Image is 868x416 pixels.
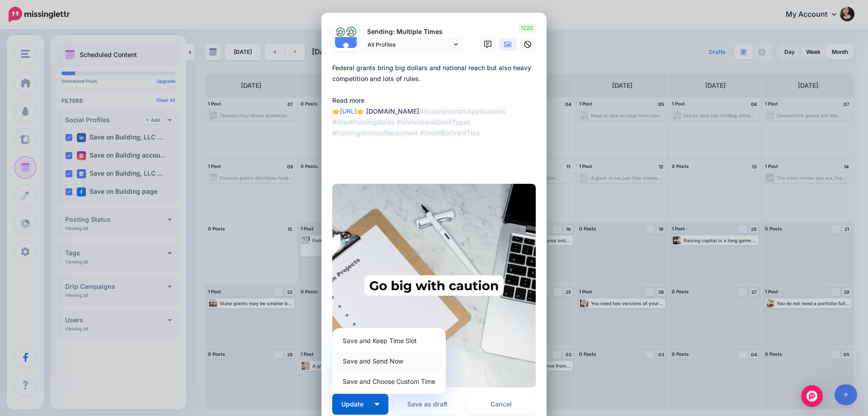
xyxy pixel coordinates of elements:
[363,38,462,51] a: All Profiles
[335,37,357,59] img: user_default_image.png
[336,352,442,370] a: Save and Send Now
[393,394,462,415] button: Save as draft
[346,26,357,37] img: 306495547_420441133326981_4231175250635937610_n-bsa145784.jpg
[363,27,462,37] p: Sending: Multiple Times
[801,385,823,407] div: Open Intercom Messenger
[332,394,388,415] button: Update
[341,401,370,407] span: Update
[467,394,536,415] a: Cancel
[368,40,452,49] span: All Profiles
[336,373,442,390] a: Save and Choose Custom Time
[336,332,442,349] a: Save and Keep Time Slot
[332,62,540,139] div: Federal grants bring big dollars and national reach but also heavy competition and lots of rules....
[332,184,536,387] img: 3PVF844MSLCALKXYDQ80KZE3TLVN6GO6.jpg
[335,26,346,37] img: 252059591_439789494444276_7796615531734376581_n-bsa145783.png
[375,403,379,406] img: arrow-down-white.png
[518,24,536,33] span: 1220
[332,328,446,394] div: Update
